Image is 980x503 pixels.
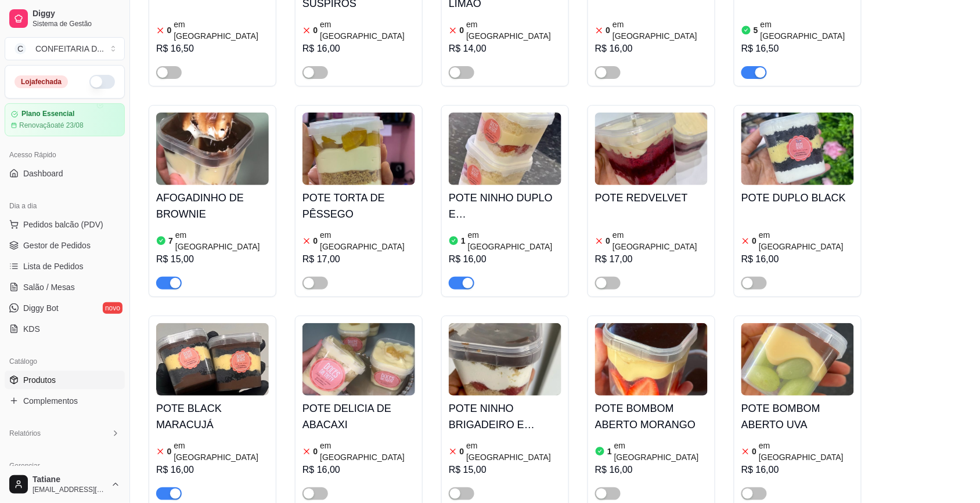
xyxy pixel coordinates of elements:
div: R$ 17,00 [302,252,415,266]
div: Dia a dia [5,197,125,215]
a: Dashboard [5,164,125,183]
article: 1 [461,235,466,247]
article: 0 [460,446,464,457]
a: Lista de Pedidos [5,257,125,276]
div: R$ 16,00 [156,463,269,477]
article: em [GEOGRAPHIC_DATA] [761,19,854,42]
h4: POTE REDVELVET [595,190,708,206]
div: R$ 15,00 [449,463,561,477]
img: product-image [595,323,708,396]
article: em [GEOGRAPHIC_DATA] [468,229,561,252]
article: 0 [752,446,757,457]
article: em [GEOGRAPHIC_DATA] [175,229,269,252]
img: product-image [156,323,269,396]
h4: POTE TORTA DE PÊSSEGO [302,190,415,222]
article: em [GEOGRAPHIC_DATA] [759,229,854,252]
h4: AFOGADINHO DE BROWNIE [156,190,269,222]
div: R$ 16,00 [449,252,561,266]
span: Salão / Mesas [23,281,75,293]
a: KDS [5,320,125,338]
article: 5 [754,24,758,36]
article: 0 [167,24,172,36]
div: Gerenciar [5,457,125,475]
a: Diggy Botnovo [5,299,125,317]
button: Pedidos balcão (PDV) [5,215,125,234]
div: CONFEITARIA D ... [35,43,104,55]
div: R$ 17,00 [595,252,708,266]
h4: POTE BOMBOM ABERTO UVA [741,400,854,433]
div: R$ 16,00 [741,463,854,477]
article: em [GEOGRAPHIC_DATA] [174,440,269,463]
h4: POTE NINHO DUPLO E [GEOGRAPHIC_DATA] [449,190,561,222]
article: em [GEOGRAPHIC_DATA] [174,19,269,42]
article: em [GEOGRAPHIC_DATA] [466,440,561,463]
a: DiggySistema de Gestão [5,5,125,32]
div: R$ 16,00 [595,463,708,477]
img: product-image [156,113,269,185]
article: 0 [314,24,318,36]
img: product-image [449,113,561,185]
img: product-image [741,113,854,185]
div: Loja fechada [15,75,68,88]
span: Diggy [33,9,120,19]
a: Salão / Mesas [5,278,125,296]
article: 0 [314,446,318,457]
span: Tatiane [33,475,106,485]
article: 1 [607,446,612,457]
article: em [GEOGRAPHIC_DATA] [320,229,415,252]
img: product-image [302,113,415,185]
span: Pedidos balcão (PDV) [23,219,103,230]
span: Produtos [23,374,56,386]
div: R$ 16,50 [741,42,854,56]
span: Lista de Pedidos [23,260,84,272]
span: [EMAIL_ADDRESS][DOMAIN_NAME] [33,485,106,494]
span: Gestor de Pedidos [23,240,91,251]
article: em [GEOGRAPHIC_DATA] [614,440,708,463]
article: 0 [460,24,464,36]
div: R$ 16,50 [156,42,269,56]
img: product-image [741,323,854,396]
h4: POTE BOMBOM ABERTO MORANGO [595,400,708,433]
article: em [GEOGRAPHIC_DATA] [320,19,415,42]
img: product-image [595,113,708,185]
article: em [GEOGRAPHIC_DATA] [613,19,708,42]
img: product-image [449,323,561,396]
div: R$ 16,00 [302,42,415,56]
div: R$ 16,00 [302,463,415,477]
h4: POTE DUPLO BLACK [741,190,854,206]
article: em [GEOGRAPHIC_DATA] [320,440,415,463]
div: R$ 15,00 [156,252,269,266]
a: Gestor de Pedidos [5,236,125,255]
article: 7 [168,235,173,247]
a: Complementos [5,392,125,410]
a: Produtos [5,371,125,389]
article: Renovação até 23/08 [19,121,84,130]
div: R$ 16,00 [595,42,708,56]
button: Tatiane[EMAIL_ADDRESS][DOMAIN_NAME] [5,471,125,498]
article: em [GEOGRAPHIC_DATA] [759,440,854,463]
span: C [15,43,26,55]
span: KDS [23,323,40,335]
span: Dashboard [23,168,63,179]
article: em [GEOGRAPHIC_DATA] [613,229,708,252]
h4: POTE BLACK MARACUJÁ [156,400,269,433]
div: Acesso Rápido [5,146,125,164]
span: Relatórios [9,429,41,438]
article: 0 [752,235,757,247]
button: Alterar Status [89,75,115,89]
div: Catálogo [5,352,125,371]
article: 0 [167,446,172,457]
div: R$ 14,00 [449,42,561,56]
span: Diggy Bot [23,302,59,314]
article: 0 [606,235,611,247]
span: Sistema de Gestão [33,19,120,28]
div: R$ 16,00 [741,252,854,266]
h4: POTE NINHO BRIGADEIRO E [GEOGRAPHIC_DATA] [449,400,561,433]
article: 0 [314,235,318,247]
span: Complementos [23,395,78,407]
article: Plano Essencial [21,110,74,118]
img: product-image [302,323,415,396]
article: 0 [606,24,611,36]
a: Plano EssencialRenovaçãoaté 23/08 [5,103,125,136]
h4: POTE DELICIA DE ABACAXI [302,400,415,433]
